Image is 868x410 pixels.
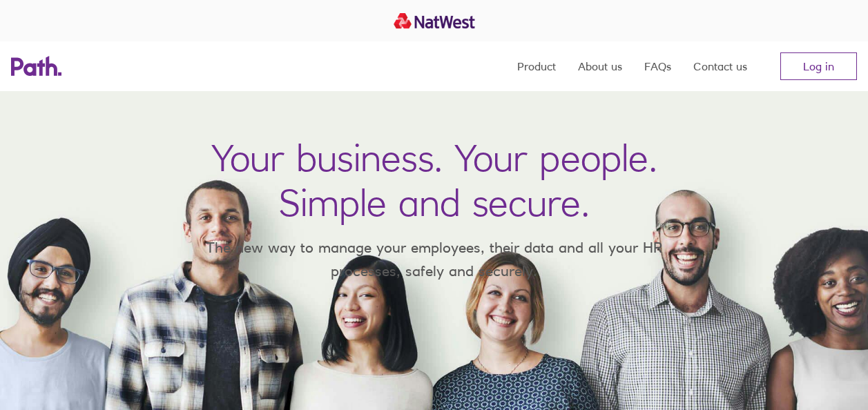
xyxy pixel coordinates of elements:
p: The new way to manage your employees, their data and all your HR processes, safely and securely. [186,236,683,282]
a: About us [578,41,622,91]
a: Product [517,41,556,91]
a: Log in [780,52,857,80]
a: FAQs [644,41,671,91]
a: Contact us [693,41,747,91]
h1: Your business. Your people. Simple and secure. [211,135,657,225]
